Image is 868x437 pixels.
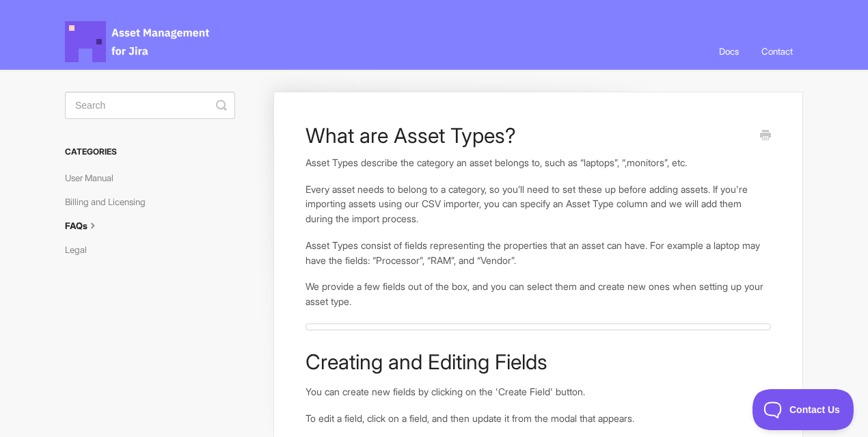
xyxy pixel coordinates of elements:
[306,279,771,308] p: We provide a few fields out of the box, and you can select them and create new ones when setting ...
[306,182,771,226] p: Every asset needs to belong to a category, so you’ll need to set these up before adding assets. I...
[65,167,124,189] a: User Manual
[306,411,771,426] p: To edit a field, click on a field, and then update it from the modal that appears.
[306,155,771,170] p: Asset Types describe the category an asset belongs to, such as “laptops”, “,monitors”, etc.
[65,239,97,261] a: Legal
[65,21,211,62] span: Asset Management for Jira Docs
[306,384,771,399] p: You can create new fields by clicking on the 'Create Field' button.
[306,349,771,374] h1: Creating and Editing Fields
[65,215,110,237] a: FAQs
[306,123,750,148] h1: What are Asset Types?
[752,389,854,430] iframe: Toggle Customer Support
[65,191,156,213] a: Billing and Licensing
[760,129,771,144] a: Print this Article
[709,33,749,70] a: Docs
[306,238,771,267] p: Asset Types consist of fields representing the properties that an asset can have. For example a l...
[65,92,235,119] input: Search
[751,33,803,70] a: Contact
[65,140,235,164] h3: Categories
